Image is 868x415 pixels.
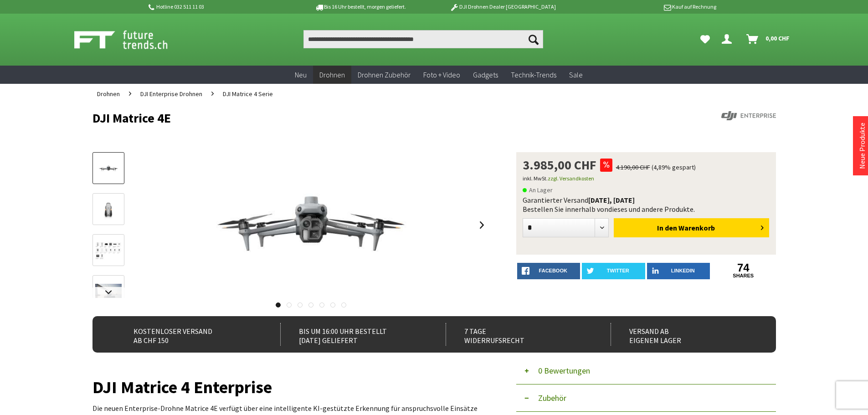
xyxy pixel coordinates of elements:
[473,70,498,79] span: Gadgets
[721,111,776,120] img: DJI Enterprise
[95,161,122,176] img: Vorschau: DJI Matrice 4E
[611,323,756,346] div: Versand ab eigenem Lager
[678,223,715,232] span: Warenkorb
[303,30,543,48] input: Produkt, Marke, Kategorie, EAN, Artikelnummer…
[582,263,645,279] a: twitter
[504,66,563,84] a: Technik-Trends
[548,175,594,182] a: zzgl. Versandkosten
[289,1,431,12] p: Bis 16 Uhr bestellt, morgen geliefert.
[423,70,460,79] span: Foto + Video
[92,381,489,394] h1: DJI Matrice 4 Enterprise
[523,195,770,214] div: Garantierter Versand Bestellen Sie innerhalb von dieses und andere Produkte.
[516,357,776,384] button: 0 Bewertungen
[712,263,775,273] a: 74
[696,30,714,48] a: Meine Favoriten
[858,123,867,169] a: Neue Produkte
[288,66,313,84] a: Neu
[97,90,120,98] span: Drohnen
[523,184,553,195] span: An Lager
[351,66,417,84] a: Drohnen Zubehör
[115,323,261,346] div: Kostenloser Versand ab CHF 150
[74,28,188,51] img: Shop Futuretrends - zur Startseite wechseln
[607,268,629,273] span: twitter
[652,163,696,171] span: (4,89% gespart)
[523,159,596,171] span: 3.985,00 CHF
[223,90,273,98] span: DJI Matrice 4 Serie
[671,268,695,273] span: LinkedIn
[516,384,776,412] button: Zubehör
[218,84,277,104] a: DJI Matrice 4 Serie
[140,90,202,98] span: DJI Enterprise Drohnen
[743,30,794,48] a: Warenkorb
[280,323,426,346] div: Bis um 16:00 Uhr bestellt [DATE] geliefert
[588,195,635,205] b: [DATE], [DATE]
[563,66,589,84] a: Sale
[446,323,591,346] div: 7 Tage Widerrufsrecht
[614,218,769,237] button: In den Warenkorb
[718,30,739,48] a: Dein Konto
[569,70,583,79] span: Sale
[523,173,770,184] p: inkl. MwSt.
[467,66,504,84] a: Gadgets
[147,1,289,12] p: Hotline 032 511 11 03
[511,70,556,79] span: Technik-Trends
[136,84,207,104] a: DJI Enterprise Drohnen
[657,223,677,232] span: In den
[319,70,345,79] span: Drohnen
[92,111,639,125] h1: DJI Matrice 4E
[712,273,775,279] a: shares
[417,66,467,84] a: Foto + Video
[524,30,543,48] button: Suchen
[517,263,580,279] a: facebook
[616,163,650,171] span: 4.190,00 CHF
[295,70,307,79] span: Neu
[358,70,411,79] span: Drohnen Zubehör
[313,66,351,84] a: Drohnen
[431,1,574,12] p: DJI Drohnen Dealer [GEOGRAPHIC_DATA]
[765,31,790,46] span: 0,00 CHF
[539,268,567,273] span: facebook
[574,1,716,12] p: Kauf auf Rechnung
[92,84,124,104] a: Drohnen
[647,263,710,279] a: LinkedIn
[182,152,441,298] img: DJI Matrice 4E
